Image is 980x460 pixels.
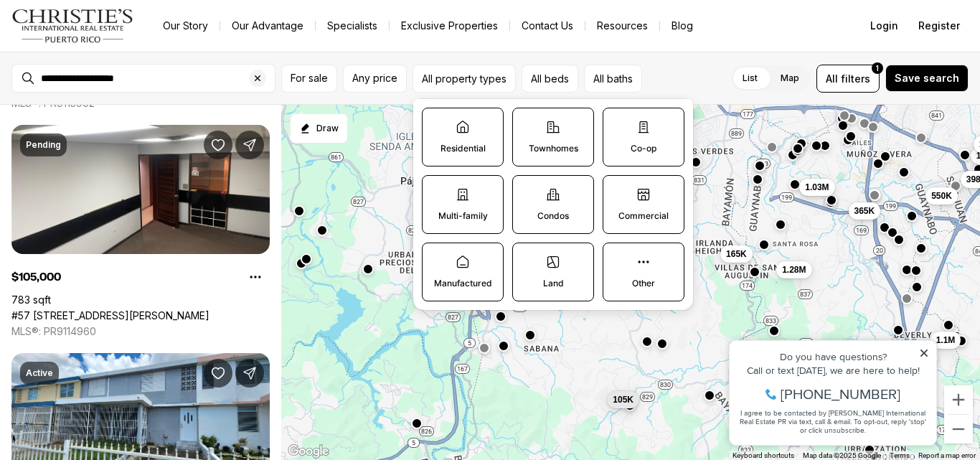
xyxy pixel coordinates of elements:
[438,210,488,222] p: Multi-family
[782,264,806,276] span: 1.28M
[799,179,834,196] button: 1.03M
[944,415,973,443] button: Zoom out
[890,451,910,459] a: Terms (opens in new tab)
[930,332,961,349] button: 1.1M
[510,16,585,36] button: Contact Us
[613,394,633,405] span: 105K
[11,9,134,43] img: logo
[584,65,642,93] button: All baths
[769,65,811,91] label: Map
[841,71,870,86] span: filters
[618,210,669,222] p: Commercial
[854,205,875,217] span: 365K
[15,32,207,42] div: Do you have questions?
[720,245,753,263] button: 165K
[776,261,811,278] button: 1.28M
[204,359,232,388] button: Save Property: Urb. Irlanda Heights CALLE MIZAR
[849,202,881,220] button: 365K
[925,187,958,205] button: 550K
[632,278,655,289] p: Other
[413,65,516,93] button: All property types
[805,182,829,193] span: 1.03M
[235,131,264,159] button: Share Property
[885,65,969,92] button: Save search
[826,71,838,86] span: All
[944,385,973,414] button: Zoom in
[726,248,747,260] span: 165K
[876,62,879,74] span: 1
[26,367,53,379] p: Active
[731,65,769,91] label: List
[870,20,898,32] span: Login
[529,143,578,154] p: Townhomes
[936,334,956,346] span: 1.1M
[816,65,880,93] button: Allfilters1
[59,67,179,82] span: [PHONE_NUMBER]
[918,451,976,459] a: Report a map error
[660,16,705,36] a: Blog
[343,65,407,93] button: Any price
[26,139,61,151] p: Pending
[220,16,315,36] a: Our Advantage
[204,131,232,159] button: Save Property: #57 SANTA CRUZ #207
[249,65,275,92] button: Clear search input
[241,263,270,291] button: Property options
[291,72,328,84] span: For sale
[11,309,209,322] a: #57 SANTA CRUZ #207, BAYAMON PR, 00961
[803,451,881,459] span: Map data ©2025 Google
[15,46,207,56] div: Call or text [DATE], we are here to help!
[440,143,486,154] p: Residential
[910,11,969,40] button: Register
[585,16,659,36] a: Resources
[290,113,348,144] button: Start drawing
[607,391,639,408] button: 105K
[537,210,569,222] p: Condos
[281,65,337,93] button: For sale
[434,278,492,289] p: Manufactured
[543,278,564,289] p: Land
[235,359,264,388] button: Share Property
[18,88,204,116] span: I agree to be contacted by [PERSON_NAME] International Real Estate PR via text, call & email. To ...
[522,65,578,93] button: All beds
[390,16,509,36] a: Exclusive Properties
[895,72,959,84] span: Save search
[352,72,397,84] span: Any price
[931,190,952,202] span: 550K
[151,16,220,36] a: Our Story
[316,16,389,36] a: Specialists
[918,20,960,32] span: Register
[862,11,907,40] button: Login
[631,143,656,154] p: Co-op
